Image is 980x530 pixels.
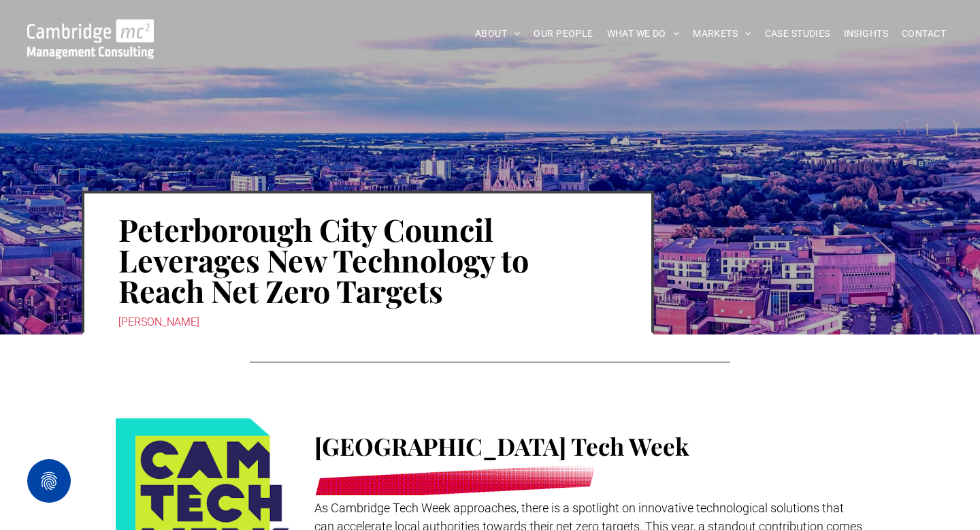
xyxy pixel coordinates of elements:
[118,313,617,332] div: [PERSON_NAME]
[314,430,566,462] span: [GEOGRAPHIC_DATA]
[758,23,837,44] a: CASE STUDIES
[600,23,687,44] a: WHAT WE DO
[571,430,689,462] span: Tech Week
[118,213,617,307] h1: Peterborough City Council Leverages New Technology to Reach Net Zero Targets
[468,23,527,44] a: ABOUT
[686,23,757,44] a: MARKETS
[27,21,154,35] a: Your Business Transformed | Cambridge Management Consulting
[837,23,895,44] a: INSIGHTS
[27,19,154,59] img: Go to Homepage
[527,23,600,44] a: OUR PEOPLE
[895,23,953,44] a: CONTACT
